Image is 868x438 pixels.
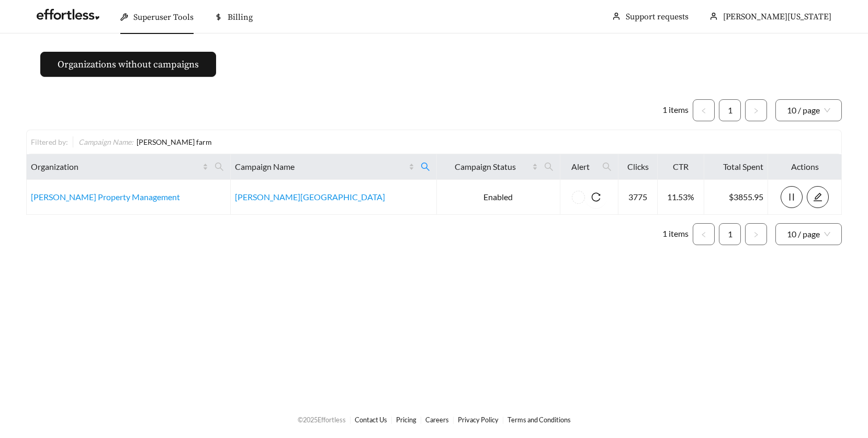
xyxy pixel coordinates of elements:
a: edit [807,192,829,202]
span: left [701,108,707,114]
span: search [544,162,554,171]
a: 1 [719,100,740,121]
span: Campaign Name [235,160,406,173]
td: 11.53% [658,180,704,215]
a: Careers [425,416,449,424]
a: Support requests [626,11,689,22]
span: pause [781,192,802,202]
a: Terms and Conditions [508,416,571,424]
span: search [540,158,558,175]
a: Privacy Policy [458,416,499,424]
div: Filtered by: [31,136,73,147]
button: pause [781,186,803,208]
span: search [598,158,616,175]
span: 10 / page [787,224,830,245]
th: Actions [768,154,842,180]
a: Contact Us [355,416,387,424]
button: left [693,223,715,245]
span: search [602,162,612,171]
li: 1 [719,99,741,121]
td: 3775 [618,180,658,215]
li: 1 items [662,223,689,245]
div: Page Size [775,99,842,121]
li: Next Page [745,99,767,121]
a: Pricing [396,416,416,424]
a: [PERSON_NAME] Property Management [31,192,180,202]
span: search [210,158,228,175]
button: left [693,99,715,121]
span: 10 / page [787,100,830,121]
span: Organization [31,160,200,173]
span: search [416,158,434,175]
span: search [421,162,430,171]
button: right [745,99,767,121]
button: reload [585,186,607,208]
span: edit [807,192,828,202]
span: Superuser Tools [133,12,194,22]
span: © 2025 Effortless [298,416,346,424]
button: edit [807,186,829,208]
li: Next Page [745,223,767,245]
button: right [745,223,767,245]
li: Previous Page [693,99,715,121]
li: 1 items [662,99,689,121]
span: Campaign Status [441,160,531,173]
th: Total Spent [704,154,768,180]
div: Page Size [775,223,842,245]
span: [PERSON_NAME] farm [137,137,212,146]
a: 1 [719,224,740,245]
li: 1 [719,223,741,245]
li: Previous Page [693,223,715,245]
th: Clicks [618,154,658,180]
button: Organizations without campaigns [40,52,216,77]
span: Campaign Name : [78,137,133,146]
span: right [753,232,759,238]
span: search [215,162,224,171]
a: [PERSON_NAME][GEOGRAPHIC_DATA] [235,192,385,202]
span: right [753,108,759,114]
span: left [701,232,707,238]
span: reload [585,192,607,202]
span: Billing [228,12,253,22]
span: [PERSON_NAME][US_STATE] [723,11,831,22]
td: $3855.95 [704,180,768,215]
span: Organizations without campaigns [58,57,199,72]
span: Alert [565,160,596,173]
th: CTR [658,154,704,180]
td: Enabled [437,180,561,215]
